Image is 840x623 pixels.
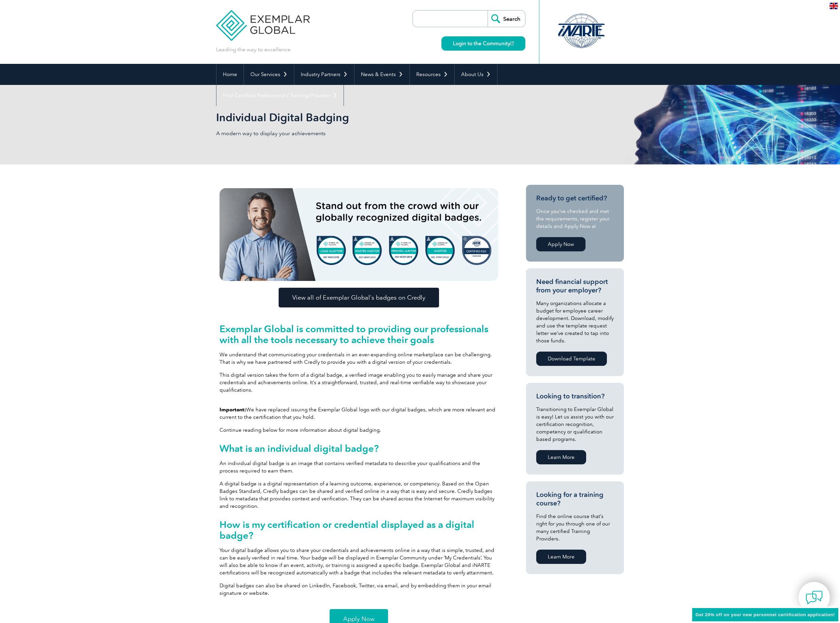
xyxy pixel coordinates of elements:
a: View all of Exemplar Global’s badges on Credly [279,288,439,307]
a: Learn More [536,550,586,564]
a: News & Events [354,64,409,85]
h3: Need financial support from your employer? [536,278,614,295]
img: en [829,3,838,9]
p: Your digital badge allows you to share your credentials and achievements online in a way that is ... [220,547,498,576]
img: contact-chat.png [806,589,823,606]
p: This digital version takes the form of a digital badge, a verified image enabling you to easily m... [220,371,498,394]
a: About Us [455,64,497,85]
h2: How is my certification or credential displayed as a digital badge? [220,519,498,541]
p: An individual digital badge is an image that contains verified metadata to describe your qualific... [220,460,498,475]
a: Apply Now [536,237,585,251]
input: Search [488,11,525,27]
a: Find Certified Professional / Training Provider [216,85,344,106]
a: Download Template [536,352,607,366]
h2: Exemplar Global is committed to providing our professionals with all the tools necessary to achie... [220,323,498,345]
a: Our Services [244,64,294,85]
a: Learn More [536,450,586,464]
h3: Ready to get certified? [536,194,614,202]
p: Digital badges can also be shared on LinkedIn, Facebook, Twitter, via email, and by embedding the... [220,582,498,597]
span: View all of Exemplar Global’s badges on Credly [292,295,425,301]
img: open_square.png [510,41,514,45]
p: A modern way to display your achievements [216,130,420,137]
p: Transitioning to Exemplar Global is easy! Let us assist you with our certification recognition, c... [536,406,614,443]
p: Continue reading below for more information about digital badging. [220,426,498,434]
a: Resources [410,64,454,85]
p: Leading the way to excellence [216,46,291,53]
span: Apply Now [343,616,374,622]
a: Home [216,64,244,85]
img: badges [220,188,498,281]
h3: Looking for a training course? [536,491,614,508]
a: Login to the Community [441,36,525,51]
span: Get 20% off on your new personnel certification application! [696,612,835,617]
p: Many organizations allocate a budget for employee career development. Download, modify and use th... [536,300,614,344]
strong: Important: [220,407,246,413]
p: We understand that communicating your credentials in an ever-expanding online marketplace can be ... [220,351,498,366]
p: Find the online course that’s right for you through one of our many certified Training Providers. [536,513,614,542]
p: A digital badge is a digital representation of a learning outcome, experience, or competency. Bas... [220,480,498,510]
h3: Looking to transition? [536,392,614,400]
h2: Individual Digital Badging [216,112,502,123]
p: Once you’ve checked and met the requirements, register your details and Apply Now at [536,208,614,230]
h2: What is an individual digital badge? [220,443,498,454]
p: We have replaced issuing the Exemplar Global logo with our digital badges, which are more relevan... [220,406,498,421]
a: Industry Partners [294,64,354,85]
